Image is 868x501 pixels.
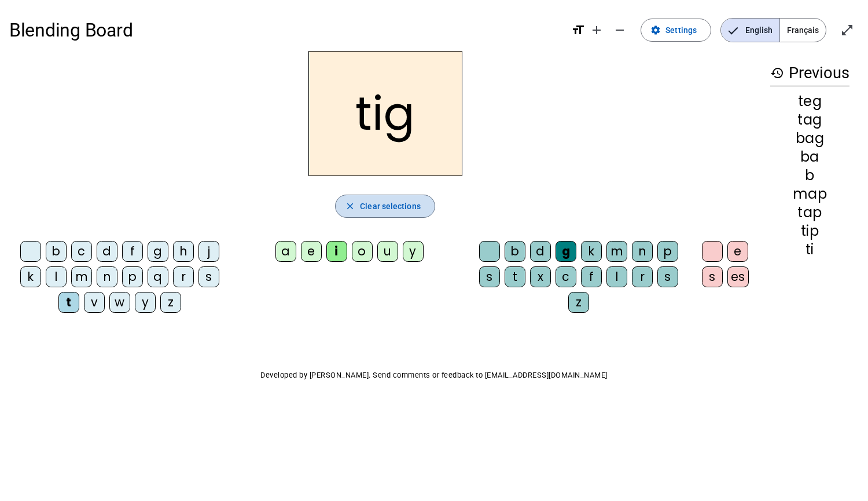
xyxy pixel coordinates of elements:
span: Settings [665,23,697,37]
mat-icon: settings [650,25,661,35]
div: y [403,241,424,262]
div: r [632,266,653,287]
div: n [97,266,117,287]
div: a [275,241,296,262]
span: English [721,19,779,42]
div: teg [770,94,849,108]
mat-icon: open_in_full [840,23,854,37]
div: e [301,241,322,262]
div: o [352,241,373,262]
div: d [97,241,117,262]
div: b [770,169,849,182]
div: t [505,266,525,287]
h1: Blending Board [9,12,562,49]
mat-icon: close [345,201,355,211]
div: tip [770,224,849,238]
span: Français [780,19,826,42]
p: Developed by [PERSON_NAME]. Send comments or feedback to [EMAIL_ADDRESS][DOMAIN_NAME] [9,368,859,382]
div: z [568,292,589,313]
div: z [160,292,181,313]
button: Clear selections [335,195,435,218]
button: Settings [641,19,711,42]
div: x [530,266,551,287]
div: u [377,241,398,262]
div: r [173,266,194,287]
span: Clear selections [360,199,421,213]
div: l [606,266,627,287]
div: es [727,266,749,287]
div: f [122,241,143,262]
div: q [148,266,168,287]
div: t [58,292,79,313]
div: l [46,266,67,287]
div: j [198,241,219,262]
div: p [657,241,678,262]
div: b [46,241,67,262]
button: Decrease font size [608,19,631,42]
div: d [530,241,551,262]
div: ti [770,243,849,257]
div: m [606,241,627,262]
mat-button-toggle-group: Language selection [720,18,826,42]
div: f [581,266,602,287]
div: i [326,241,347,262]
div: p [122,266,143,287]
div: g [148,241,168,262]
button: Enter full screen [836,19,859,42]
div: e [727,241,748,262]
div: n [632,241,653,262]
div: s [657,266,678,287]
div: k [581,241,602,262]
div: bag [770,131,849,145]
div: v [84,292,105,313]
div: s [702,266,723,287]
mat-icon: remove [613,23,627,37]
div: m [71,266,92,287]
div: y [135,292,156,313]
div: tap [770,206,849,220]
div: c [556,266,576,287]
div: b [505,241,525,262]
div: map [770,187,849,201]
div: s [198,266,219,287]
mat-icon: format_size [571,23,585,37]
div: k [20,266,41,287]
div: s [479,266,500,287]
div: ba [770,150,849,164]
button: Increase font size [585,19,608,42]
mat-icon: history [770,66,784,80]
div: tag [770,113,849,127]
h2: tig [308,51,462,176]
div: h [173,241,194,262]
div: c [71,241,92,262]
div: w [109,292,130,313]
h3: Previous [770,60,849,86]
div: g [556,241,576,262]
mat-icon: add [590,23,604,37]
